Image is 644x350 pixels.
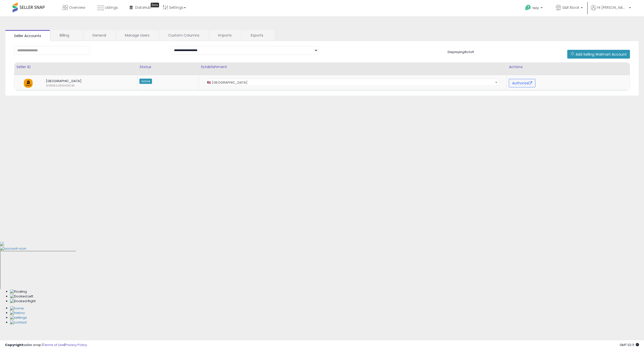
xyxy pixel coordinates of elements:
[116,30,158,41] a: Manage Users
[159,30,208,41] a: Custom Columns
[521,1,548,16] a: Help
[42,79,126,83] span: [GEOGRAPHIC_DATA]
[139,79,152,84] span: Active
[525,5,531,11] i: Get Help
[567,50,630,59] button: Add Selling Walmart Account
[51,30,83,41] a: Billing
[69,5,85,10] span: Overview
[10,294,33,299] img: Docked Left
[201,64,505,70] div: Establishment
[10,306,24,311] img: Home
[10,289,27,294] img: Floating
[105,5,118,10] span: Listings
[532,6,539,10] span: Help
[576,52,627,57] span: Add Selling Walmart Account
[5,30,50,41] a: Seller Accounts
[139,64,197,70] div: Status
[10,311,25,315] img: History
[448,50,474,54] span: Displaying 1 to 1 of 1
[10,315,27,320] img: Settings
[509,79,535,87] button: Authorize
[242,30,274,41] a: Exports
[591,5,631,16] a: Hi [PERSON_NAME]
[10,299,36,304] img: Docked Right
[42,83,56,88] span: A16NELU5GH0U9I
[135,5,151,10] span: DataHub
[24,79,33,88] img: amazon.png
[209,30,241,41] a: Imports
[205,79,499,86] span: 🇺🇸 United States
[509,64,628,70] div: Actions
[83,30,115,41] a: General
[562,5,579,10] span: S&R Block
[16,64,135,70] div: Seller ID
[597,5,627,10] span: Hi [PERSON_NAME]
[150,3,159,8] div: Tooltip anchor
[10,320,27,325] img: Contact
[205,79,499,86] span: 🇺🇸 United States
